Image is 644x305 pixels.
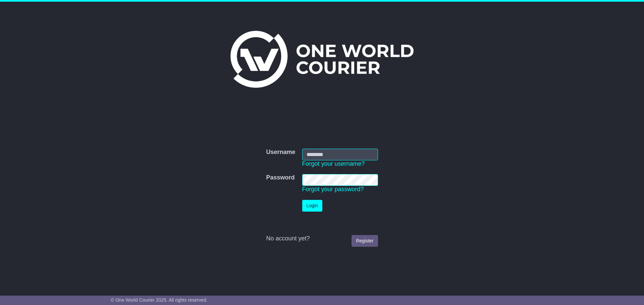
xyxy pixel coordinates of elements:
span: © One World Courier 2025. All rights reserved. [111,297,208,303]
a: Forgot your username? [302,160,365,167]
label: Password [266,174,294,181]
div: No account yet? [266,235,378,242]
button: Login [302,200,322,212]
label: Username [266,149,295,156]
img: One World [230,31,414,88]
a: Forgot your password? [302,186,364,193]
a: Register [352,235,378,247]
